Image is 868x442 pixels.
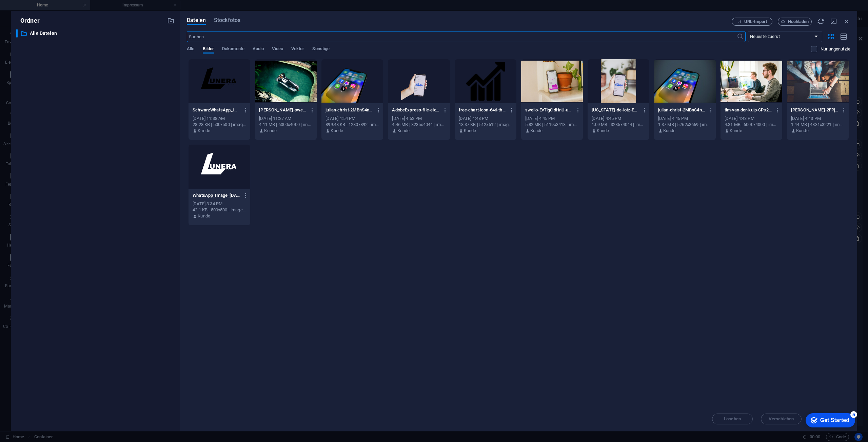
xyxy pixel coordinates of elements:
[325,107,373,113] p: julian-christ-2MBnS4np8i0-unsplash-Photoroom-mbya_0tXITkHwy15ycLAoA.png
[525,107,573,113] p: swello-EvTlg0idHnU-unsplash-FqB-d0bxUPOGNKANtOLUIw.jpg
[187,31,736,42] input: Suchen
[459,115,512,122] div: [DATE] 4:48 PM
[203,45,214,54] span: Bilder
[198,213,210,219] p: Kunde
[272,45,283,54] span: Video
[663,128,676,134] p: Kunde
[658,107,706,113] p: julian-christ-2MBnS4np8i0-unsplash-MATo3MpZWvLufuKd0HhSAQ.jpg
[788,20,809,24] span: Hochladen
[331,128,343,134] p: Kunde
[597,128,609,134] p: Kunde
[222,45,244,54] span: Dokumente
[525,122,579,128] div: 5.82 MB | 5119x3413 | image/jpeg
[725,107,772,113] p: tim-van-der-kuip-CPs2X8JYmS8-unsplash-7UyKQ5i9Cg_XpBjWrIQFBg.jpg
[658,115,712,122] div: [DATE] 4:45 PM
[291,45,304,54] span: Vektor
[830,18,837,25] i: Minimieren
[259,115,313,122] div: [DATE] 11:27 AM
[459,107,506,113] p: free-chart-icon-646-thumb-FLz2R4C0AF5oSvmz3B8FjQ.png
[796,128,809,134] p: Kunde
[843,18,850,25] i: Schließen
[392,122,446,128] div: 4.46 MB | 3235x4044 | image/png
[50,1,57,8] div: 5
[791,107,839,113] p: john-2FPjlAyMQTA-unsplash-HOYEAxratKT_kRb-F94AvA.jpg
[459,122,512,128] div: 18.37 KB | 512x512 | image/png
[725,115,778,122] div: [DATE] 4:43 PM
[725,122,778,128] div: 4.31 MB | 6000x4000 | image/jpeg
[264,128,277,134] p: Kunde
[592,115,645,122] div: [DATE] 4:45 PM
[817,18,825,25] i: Neu laden
[744,20,767,24] span: URL-Import
[193,192,240,198] p: WhatsApp_Image_2025-08-07_at_19.29.50-removebg-preview-JnVTGnahvxfbolNQ4gLeGQ.png
[193,107,240,113] p: SchwarzWhatsApp_Image_2025-08-07_at_19.29.50-removebg-preview-dyCzjKJH9tEKDi2o0vLjvQ.png
[791,122,845,128] div: 1.44 MB | 4831x3221 | image/jpeg
[198,128,210,134] p: Kunde
[778,18,812,26] button: Hochladen
[791,115,845,122] div: [DATE] 4:43 PM
[312,45,330,54] span: Sonstige
[253,45,264,54] span: Audio
[392,115,446,122] div: [DATE] 4:52 PM
[193,115,246,122] div: [DATE] 11:38 AM
[592,107,639,113] p: georgia-de-lotz-Ebb8fe-NZtM-unsplash-BUIVYpYSRjayVmyyumZGYQ.jpg
[732,18,772,26] button: URL-Import
[193,201,246,207] div: [DATE] 3:34 PM
[259,122,313,128] div: 4.11 MB | 6000x4000 | image/jpeg
[821,46,850,52] p: Zeigt nur Dateien an, die nicht auf der Website verwendet werden. Dateien, die während dieser Sit...
[193,122,246,128] div: 28.28 KB | 500x500 | image/png
[325,115,379,122] div: [DATE] 4:54 PM
[16,16,40,25] p: Ordner
[214,16,240,24] span: Stockfotos
[5,3,55,18] div: Get Started 5 items remaining, 0% complete
[167,17,175,24] i: Neuen Ordner erstellen
[397,128,410,134] p: Kunde
[592,122,645,128] div: 1.09 MB | 3235x4044 | image/jpeg
[20,7,49,14] div: Get Started
[464,128,476,134] p: Kunde
[730,128,742,134] p: Kunde
[259,107,307,113] p: danny-swellchasers-8yo4TC-iikA-unsplash-5kDZvHYC3vpI4CuShMS_uA.jpg
[325,122,379,128] div: 899.48 KB | 1280x892 | image/png
[658,122,712,128] div: 1.37 MB | 5262x3669 | image/jpeg
[530,128,543,134] p: Kunde
[193,207,246,213] div: 42.1 KB | 500x500 | image/png
[525,115,579,122] div: [DATE] 4:45 PM
[16,29,18,38] div: ​
[392,107,439,113] p: AdobeExpress-file-eixDRKgr21Tc3anF7d48Og.png
[30,29,162,37] p: Alle Dateien
[187,45,194,54] span: Alle
[187,16,206,24] span: Dateien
